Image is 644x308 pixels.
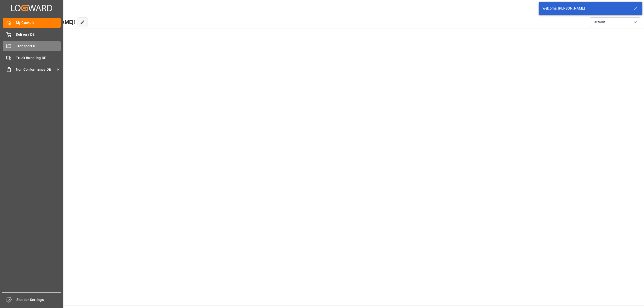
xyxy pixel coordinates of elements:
[16,297,61,302] span: Sidebar Settings
[590,17,640,27] button: open menu
[3,53,61,63] a: Truck Bundling DE
[16,43,61,49] span: Transport DE
[3,18,61,28] a: My Cockpit
[3,41,61,51] a: Transport DE
[542,6,629,11] div: Welcome, [PERSON_NAME]
[16,20,61,25] span: My Cockpit
[16,55,61,61] span: Truck Bundling DE
[3,29,61,39] a: Delivery DE
[594,20,605,25] span: Default
[16,32,61,37] span: Delivery DE
[16,67,56,72] span: Non Conformance DE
